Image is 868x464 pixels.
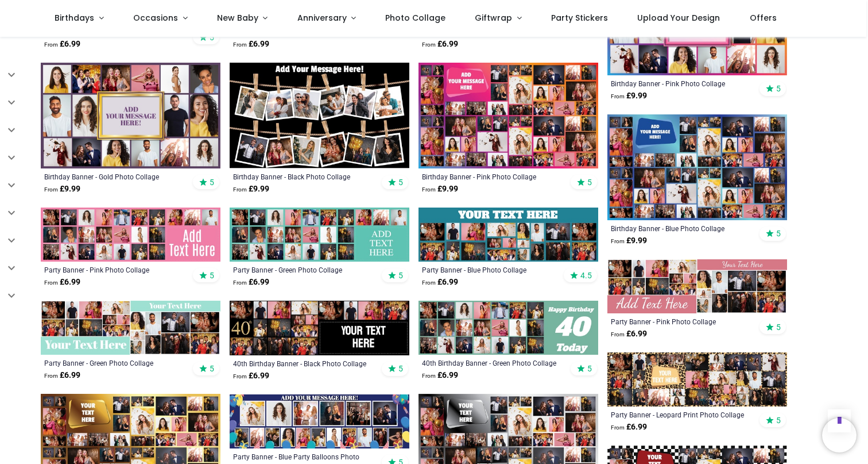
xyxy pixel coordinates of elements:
[607,114,787,220] img: Personalised Birthday Backdrop Banner - Blue Photo Collage - Add Text & 48 Photo Upload
[776,322,781,332] span: 5
[230,301,409,355] img: Personalised 40th Birthday Banner - Black Photo Collage - Custom Text & 17 Photo Upload
[230,63,409,169] img: Personalised Birthday Backdrop Banner - Black Photo Collage - 12 Photo Upload
[44,370,80,381] strong: £ 6.99
[398,363,403,374] span: 5
[385,12,445,24] span: Photo Collage
[210,32,214,43] span: 5
[422,39,458,50] strong: £ 6.99
[750,12,777,24] span: Offers
[422,172,560,181] a: Birthday Banner - Pink Photo Collage
[611,331,625,338] span: From
[776,228,781,239] span: 5
[44,265,183,274] a: Party Banner - Pink Photo Collage
[44,186,58,193] span: From
[233,452,371,461] a: Party Banner - Blue Party Balloons Photo Collage
[133,12,178,24] span: Occasions
[611,90,647,102] strong: £ 9.99
[422,41,436,48] span: From
[611,224,749,233] a: Birthday Banner - Blue Photo Collage
[422,186,436,193] span: From
[233,41,247,48] span: From
[41,301,220,355] img: Personalised Party Banner - Green Photo Collage - Custom Text & 19 Photo Upload
[230,208,409,262] img: Personalised Party Banner - Green Photo Collage - Custom Text & 24 Photo Upload
[44,172,183,181] a: Birthday Banner - Gold Photo Collage
[233,279,247,286] span: From
[233,370,269,382] strong: £ 6.99
[418,208,598,262] img: Personalised Party Banner - Blue Photo Collage - Custom Text & 19 Photo Upload
[230,394,409,448] img: Personalised Party Banner - Blue Party Balloons Photo Collage - 17 Photo Upload
[233,39,269,50] strong: £ 6.99
[44,277,80,288] strong: £ 6.99
[587,363,592,374] span: 5
[41,208,220,262] img: Personalised Party Banner - Pink Photo Collage - Custom Text & 24 Photo Upload
[418,63,598,168] img: Personalised Birthday Backdrop Banner - Pink Photo Collage - Add Text & 48 Photo Upload
[422,279,436,286] span: From
[233,186,247,193] span: From
[611,235,647,247] strong: £ 9.99
[607,259,787,313] img: Personalised Party Banner - Pink Photo Collage - Custom Text & 19 Photo Upload
[611,238,625,244] span: From
[398,177,403,187] span: 5
[210,363,214,374] span: 5
[422,373,436,379] span: From
[44,39,80,50] strong: £ 6.99
[611,93,625,99] span: From
[475,12,512,24] span: Giftwrap
[398,270,403,281] span: 5
[55,12,94,24] span: Birthdays
[210,270,214,281] span: 5
[233,265,371,274] a: Party Banner - Green Photo Collage
[210,177,214,187] span: 5
[44,183,80,195] strong: £ 9.99
[422,265,560,274] a: Party Banner - Blue Photo Collage
[776,415,781,425] span: 5
[611,421,647,433] strong: £ 6.99
[422,358,560,367] a: 40th Birthday Banner - Green Photo Collage
[233,183,269,195] strong: £ 9.99
[422,370,458,381] strong: £ 6.99
[233,373,247,379] span: From
[233,277,269,288] strong: £ 6.99
[217,12,258,24] span: New Baby
[637,12,720,24] span: Upload Your Design
[611,79,749,88] a: Birthday Banner - Pink Photo Collage
[611,424,625,431] span: From
[611,328,647,340] strong: £ 6.99
[44,279,58,286] span: From
[233,172,371,181] a: Birthday Banner - Black Photo Collage
[44,373,58,379] span: From
[41,63,220,168] img: Personalised Birthday Backdrop Banner - Gold Photo Collage - 16 Photo Upload
[611,317,749,326] a: Party Banner - Pink Photo Collage
[580,270,592,281] span: 4.5
[587,177,592,187] span: 5
[422,277,458,288] strong: £ 6.99
[422,183,458,195] strong: £ 9.99
[297,12,347,24] span: Anniversary
[551,12,608,24] span: Party Stickers
[233,359,371,368] a: 40th Birthday Banner - Black Photo Collage
[607,352,787,407] img: Personalised Party Banner - Leopard Print Photo Collage - Custom Text & 30 Photo Upload
[776,83,781,94] span: 5
[822,418,857,453] iframe: Brevo live chat
[611,410,749,419] a: Party Banner - Leopard Print Photo Collage
[44,358,183,367] a: Party Banner - Green Photo Collage
[418,301,598,355] img: Personalised 40th Birthday Banner - Green Photo Collage - Custom Text & 21 Photo Upload
[44,41,58,48] span: From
